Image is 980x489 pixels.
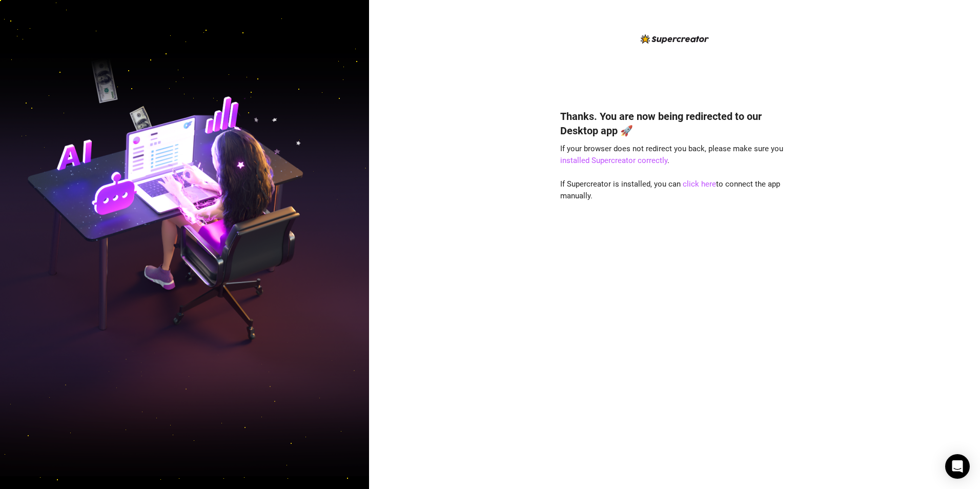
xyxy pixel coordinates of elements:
span: If your browser does not redirect you back, please make sure you . [560,144,783,166]
img: logo-BBDzfeDw.svg [641,34,709,44]
span: If Supercreator is installed, you can to connect the app manually. [560,179,780,201]
a: installed Supercreator correctly [560,156,667,165]
h4: Thanks. You are now being redirected to our Desktop app 🚀 [560,109,789,138]
a: click here [683,179,716,189]
div: Open Intercom Messenger [945,454,970,479]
